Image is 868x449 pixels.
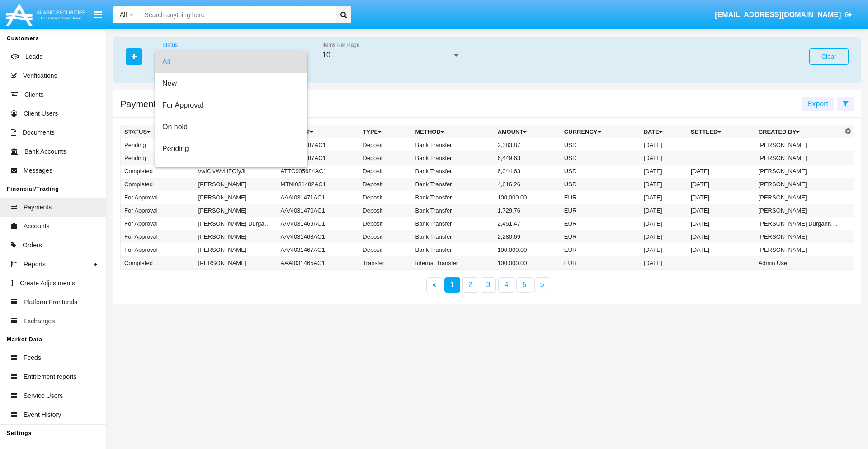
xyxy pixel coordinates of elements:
span: All [162,51,300,73]
span: Pending [162,138,300,160]
span: New [162,73,300,95]
span: Rejected [162,160,300,181]
span: For Approval [162,95,300,116]
span: On hold [162,116,300,138]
